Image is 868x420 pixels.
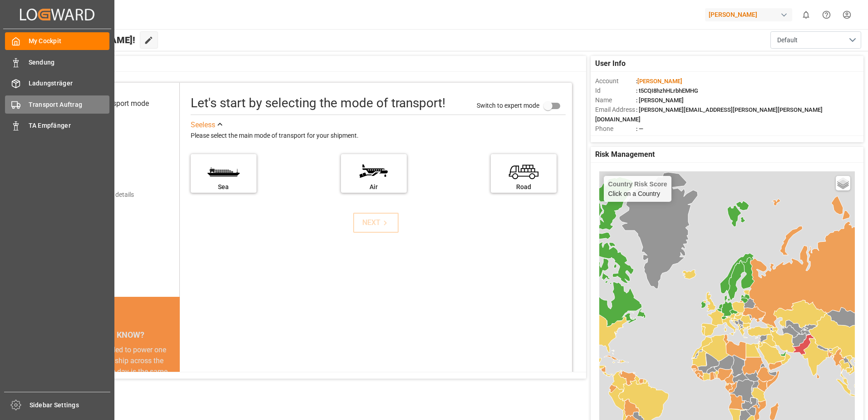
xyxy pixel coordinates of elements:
[595,58,626,69] span: User Info
[77,190,134,200] div: Add shipping details
[595,134,636,143] span: Account Type
[191,120,215,130] div: See less
[191,94,445,113] div: Let's start by selecting the mode of transport!
[705,6,796,23] button: [PERSON_NAME]
[595,105,636,115] span: Email Address
[636,125,643,132] span: : —
[195,182,252,192] div: Sea
[816,5,837,25] button: Help Center
[495,182,552,192] div: Road
[608,180,667,188] h4: Country Risk Score
[5,53,109,71] a: Sendung
[362,217,390,228] div: NEXT
[5,95,109,113] a: Transport Auftrag
[836,176,850,190] a: Layers
[595,95,636,105] span: Name
[595,124,636,134] span: Phone
[608,180,667,197] div: Click on a Country
[636,78,682,85] span: :
[5,75,109,92] a: Ladungsträger
[29,100,110,110] span: Transport Auftrag
[796,5,816,25] button: show 0 new notifications
[705,8,792,21] div: [PERSON_NAME]
[595,86,636,95] span: Id
[345,182,402,192] div: Air
[636,135,659,142] span: : Shipper
[636,97,684,104] span: : [PERSON_NAME]
[477,101,539,109] span: Switch to expert mode
[191,130,566,141] div: Please select the main mode of transport for your shipment.
[777,35,798,45] span: Default
[38,31,135,49] span: Hello [PERSON_NAME]!
[5,117,109,135] a: TA Empfänger
[29,79,110,88] span: Ladungsträger
[770,31,861,49] button: open menu
[595,76,636,86] span: Account
[29,121,110,130] span: TA Empfänger
[595,106,823,123] span: : [PERSON_NAME][EMAIL_ADDRESS][PERSON_NAME][PERSON_NAME][DOMAIN_NAME]
[637,78,682,85] span: [PERSON_NAME]
[29,36,110,46] span: My Cockpit
[5,32,109,50] a: My Cockpit
[636,87,698,94] span: : t5CQI8hzhHLrbhEMHG
[595,149,655,160] span: Risk Management
[353,213,399,233] button: NEXT
[29,58,110,67] span: Sendung
[30,400,111,410] span: Sidebar Settings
